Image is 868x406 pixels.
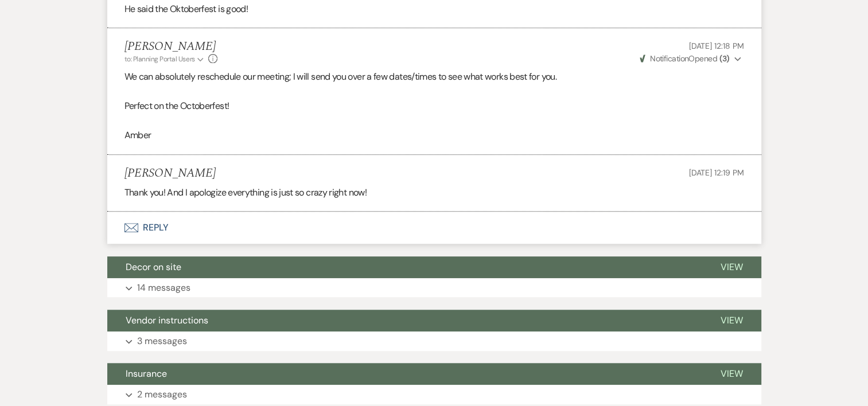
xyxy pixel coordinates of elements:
[107,331,761,351] button: 3 messages
[107,256,702,278] button: Decor on site
[124,185,744,200] p: Thank you! And I apologize everything is just so crazy right now!
[137,387,187,402] p: 2 messages
[107,385,761,404] button: 2 messages
[137,334,187,349] p: 3 messages
[702,310,761,331] button: View
[126,368,167,380] span: Insurance
[124,99,744,114] p: Perfect on the Octoberfest!
[137,280,190,295] p: 14 messages
[107,212,761,244] button: Reply
[124,40,218,54] h5: [PERSON_NAME]
[640,53,730,64] span: Opened
[126,261,181,273] span: Decor on site
[107,310,702,331] button: Vendor instructions
[719,53,729,64] strong: ( 3 )
[650,53,688,64] span: Notification
[124,166,216,181] h5: [PERSON_NAME]
[124,2,744,17] p: He said the Oktoberfest is good!
[107,363,702,385] button: Insurance
[702,363,761,385] button: View
[689,167,744,178] span: [DATE] 12:19 PM
[638,53,744,65] button: NotificationOpened (3)
[689,41,744,51] span: [DATE] 12:18 PM
[124,54,195,64] span: to: Planning Portal Users
[126,314,208,326] span: Vendor instructions
[124,69,744,84] p: We can absolutely reschedule our meeting; I will send you over a few dates/times to see what work...
[124,128,744,143] p: Amber
[107,278,761,298] button: 14 messages
[721,314,743,326] span: View
[721,261,743,273] span: View
[124,54,206,64] button: to: Planning Portal Users
[721,368,743,380] span: View
[702,256,761,278] button: View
